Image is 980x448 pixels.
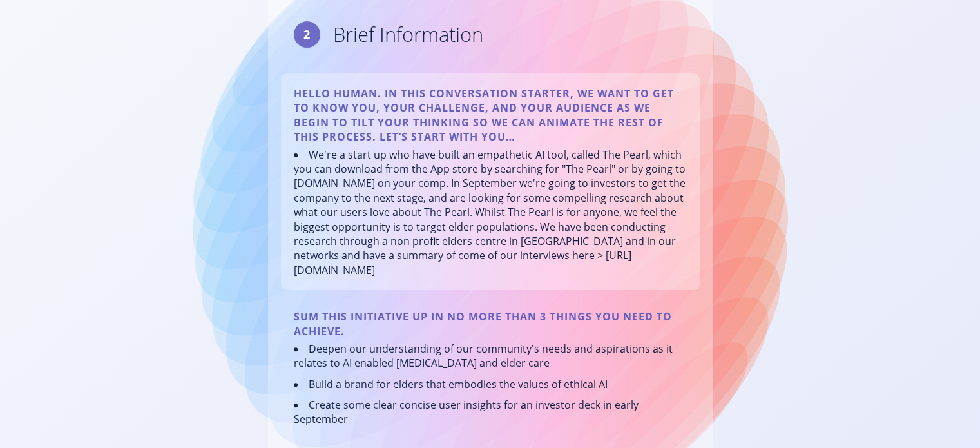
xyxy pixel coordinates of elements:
[294,148,687,278] li: We're a start up who have built an empathetic AI tool, called The Pearl, which you can download f...
[294,377,687,391] li: Build a brand for elders that embodies the values of ethical AI
[294,342,687,371] li: Deepen our understanding of our community's needs and aspirations as it relates to AI enabled [ME...
[294,21,320,48] div: 2
[294,398,687,427] li: Create some clear concise user insights for an investor deck in early September
[333,24,483,44] div: Brief Information
[294,309,687,338] p: Sum this initiative up in no more than 3 things you need to achieve.
[294,86,687,144] p: Hello Human. In this conversation starter, we want to get to know you, your challenge, and your a...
